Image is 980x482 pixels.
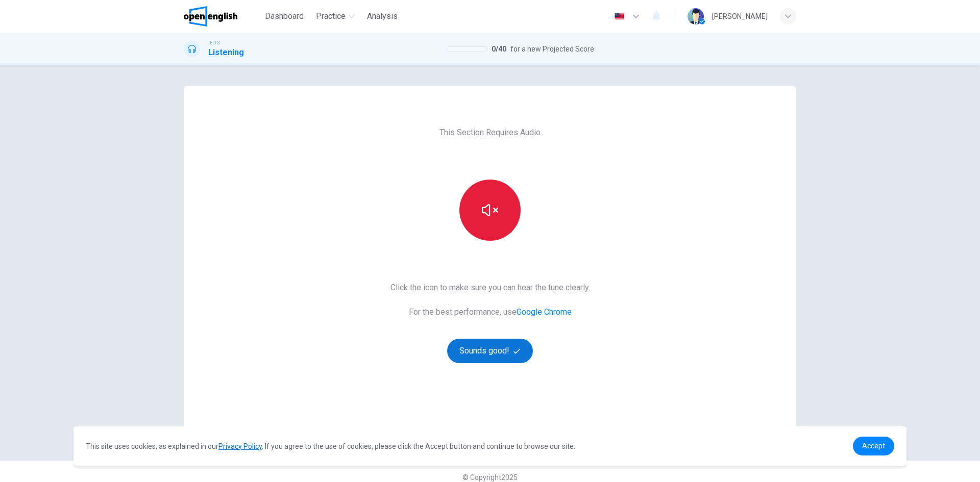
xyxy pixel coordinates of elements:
[208,39,220,46] span: IELTS
[312,7,359,26] button: Practice
[510,43,594,55] span: for a new Projected Score
[184,6,261,27] a: OpenEnglish logo
[712,10,768,22] div: [PERSON_NAME]
[613,13,626,20] img: en
[184,6,237,27] img: OpenEnglish logo
[447,339,533,363] button: Sounds good!
[688,8,704,24] img: Profile picture
[390,282,590,294] span: Click the icon to make sure you can hear the tune clearly.
[439,126,541,139] span: This Section Requires Audio
[73,426,906,466] div: cookieconsent
[363,7,402,26] button: Analysis
[390,306,590,318] span: For the best performance, use
[517,307,572,317] a: Google Chrome
[208,46,244,59] h1: Listening
[265,10,304,22] span: Dashboard
[316,10,346,22] span: Practice
[261,7,308,26] button: Dashboard
[862,442,885,450] span: Accept
[86,442,575,450] span: This site uses cookies, as explained in our . If you agree to the use of cookies, please click th...
[218,442,262,450] a: Privacy Policy
[492,43,506,55] span: 0 / 40
[462,473,518,481] span: © Copyright 2025
[853,437,894,455] a: dismiss cookie message
[367,10,398,22] span: Analysis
